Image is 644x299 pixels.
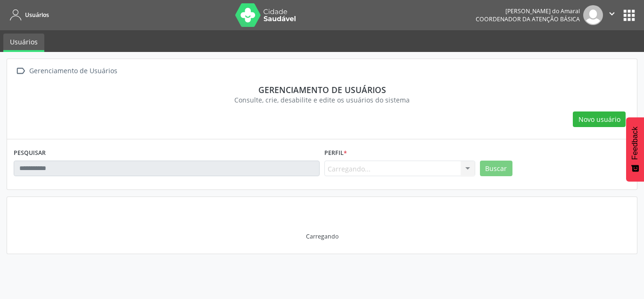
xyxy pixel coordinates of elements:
[476,7,580,15] div: [PERSON_NAME] do Amaral
[573,111,626,128] button: Novo usuário
[476,15,580,23] span: Coordenador da Atenção Básica
[27,64,119,78] div: Gerenciamento de Usuários
[583,5,603,25] img: img
[14,64,27,78] i: 
[603,5,621,25] button: 
[20,95,624,105] div: Consulte, crie, desabilite e edite os usuários do sistema
[14,64,119,78] a:  Gerenciamento de Usuários
[578,114,620,124] span: Novo usuário
[324,146,347,161] label: Perfil
[480,161,512,177] button: Buscar
[14,146,46,161] label: PESQUISAR
[20,85,624,95] div: Gerenciamento de usuários
[7,7,49,23] a: Usuários
[607,9,617,19] i: 
[25,11,49,19] span: Usuários
[306,232,339,240] div: Carregando
[621,7,637,24] button: apps
[3,34,44,52] a: Usuários
[626,117,644,181] button: Feedback - Mostrar pesquisa
[631,127,639,160] span: Feedback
